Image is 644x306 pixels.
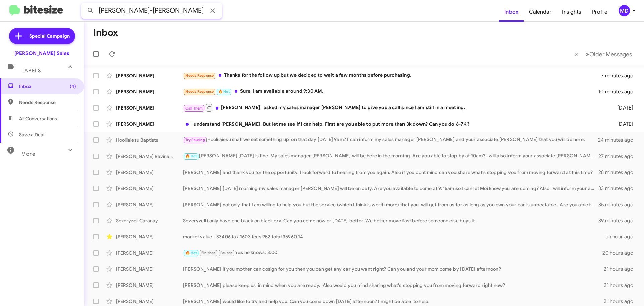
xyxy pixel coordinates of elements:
[93,27,118,38] h1: Inbox
[183,266,604,272] div: [PERSON_NAME] if you mother can cosign for you then you can get any car you want right? Can you a...
[185,89,214,94] span: Needs Response
[116,72,183,79] div: [PERSON_NAME]
[116,169,183,176] div: [PERSON_NAME]
[183,169,598,176] div: [PERSON_NAME] and thank you for the opportunity. I look forward to hearing from you again. Also i...
[116,137,183,143] div: Hooliiaiesu Baptiste
[582,47,636,61] button: Next
[116,250,183,256] div: [PERSON_NAME]
[601,72,639,79] div: 7 minutes ago
[21,68,41,74] span: Labels
[602,250,639,256] div: 20 hours ago
[19,99,76,106] span: Needs Response
[604,298,639,305] div: 21 hours ago
[218,89,230,94] span: 🔥 Hot
[587,2,613,22] a: Profile
[574,50,578,58] span: «
[116,298,183,305] div: [PERSON_NAME]
[19,115,57,122] span: All Conversations
[570,47,582,61] button: Previous
[183,185,598,192] div: [PERSON_NAME] [DATE] morning my sales manager [PERSON_NAME] will be on duty. Are you available to...
[116,104,183,111] div: [PERSON_NAME]
[524,2,557,22] a: Calendar
[183,136,598,144] div: Hooliiaiesu shall we set something up on that day [DATE] 9am? I can inform my sales manager [PERS...
[571,47,636,61] nav: Page navigation example
[116,266,183,272] div: [PERSON_NAME]
[14,50,69,57] div: [PERSON_NAME] Sales
[185,138,205,142] span: Try Pausing
[598,217,639,224] div: 39 minutes ago
[183,103,606,112] div: [PERSON_NAME] I asked my sales manager [PERSON_NAME] to give you a call since I am still in a mee...
[21,151,35,157] span: More
[604,282,639,289] div: 21 hours ago
[499,2,524,22] a: Inbox
[619,5,630,16] div: MD
[185,154,197,158] span: 🔥 Hot
[183,282,604,289] div: [PERSON_NAME] please keep us in mind when you are ready. Also would you mind sharing what's stopp...
[598,137,639,143] div: 24 minutes ago
[598,169,639,176] div: 28 minutes ago
[183,72,601,79] div: Thanks for the follow up but we decided to wait a few months before purchasing.
[183,249,602,257] div: Yes he knows. 3:00.
[183,217,598,224] div: Sczeryzell i only have one black on black crv. Can you come now or [DATE] better. We better move ...
[116,153,183,160] div: [PERSON_NAME] Ravinadranatha
[29,33,70,39] span: Special Campaign
[598,153,639,160] div: 27 minutes ago
[183,298,604,305] div: [PERSON_NAME] would like to try and help you. Can you come down [DATE] afternoon? I might be able...
[606,233,639,240] div: an hour ago
[183,201,598,208] div: [PERSON_NAME] not only that I am willing to help you but the service (which I think is worth more...
[598,201,639,208] div: 35 minutes ago
[116,282,183,289] div: [PERSON_NAME]
[185,73,214,78] span: Needs Response
[116,201,183,208] div: [PERSON_NAME]
[185,106,203,111] span: Call Them
[598,185,639,192] div: 33 minutes ago
[116,217,183,224] div: Sczeryzell Caranay
[70,83,76,90] span: (4)
[220,251,233,255] span: Paused
[606,121,639,127] div: [DATE]
[586,50,589,58] span: »
[116,185,183,192] div: [PERSON_NAME]
[606,104,639,111] div: [DATE]
[19,83,76,90] span: Inbox
[185,251,197,255] span: 🔥 Hot
[589,51,632,58] span: Older Messages
[557,2,587,22] a: Insights
[116,233,183,240] div: [PERSON_NAME]
[183,88,598,95] div: Sure, I am available around 9:30 AM.
[613,5,637,16] button: MD
[598,88,639,95] div: 10 minutes ago
[116,121,183,127] div: [PERSON_NAME]
[81,3,222,19] input: Search
[604,266,639,272] div: 21 hours ago
[9,28,75,44] a: Special Campaign
[116,88,183,95] div: [PERSON_NAME]
[19,131,44,138] span: Save a Deal
[183,121,606,127] div: I understand [PERSON_NAME]. But let me see if I can help. First are you able to put more than 3k ...
[183,233,606,240] div: market value - 33406 tax 1603 fees 952 total 35960.14
[201,251,216,255] span: Finished
[183,152,598,160] div: [PERSON_NAME] [DATE] is fine. My sales manager [PERSON_NAME] will be here in the morning. Are you...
